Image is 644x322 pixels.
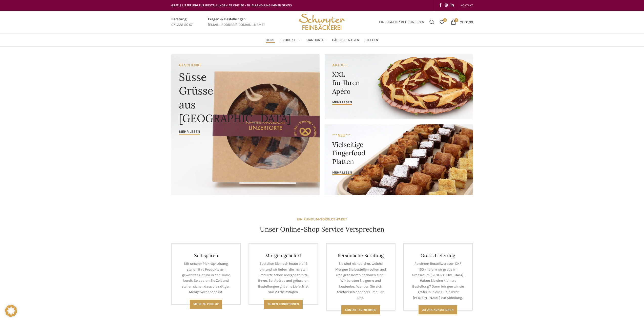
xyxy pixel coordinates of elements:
span: Produkte [280,38,298,43]
a: Suchen [427,17,437,27]
p: Bestellen Sie noch heute bis 12 Uhr und wir liefern die meisten Produkte schon morgen früh zu Ihn... [257,261,310,295]
a: Zu den Konditionen [264,300,303,309]
a: Banner link [171,54,320,195]
h4: Unser Online-Shop Service Versprechen [260,225,384,234]
a: Banner link [325,54,473,119]
h4: Gratis Lieferung [411,253,465,258]
a: Infobox link [171,16,193,28]
span: GRATIS LIEFERUNG FÜR BESTELLUNGEN AB CHF 150 - FILIALABHOLUNG IMMER GRATIS [171,4,292,7]
h4: Morgen geliefert [257,253,310,258]
span: 0 [454,18,458,22]
span: 0 [443,18,447,22]
h4: Persönliche Beratung [334,253,387,258]
a: Home [266,35,275,45]
span: Zu den Konditionen [267,302,299,306]
p: Mit unserer Pick-Up-Lösung stehen Ihre Produkte am gewählten Datum in der Filiale bereit. So spar... [180,261,233,295]
a: Mehr zu Pick-Up [190,300,222,309]
span: Häufige Fragen [332,38,359,43]
span: KONTAKT [461,4,473,7]
img: Bäckerei Schwyter [297,11,347,33]
p: Ab einem Bestellwert von CHF 150.- liefern wir gratis im Grossraum [GEOGRAPHIC_DATA]. Haben Sie e... [411,261,465,301]
a: Zu den konditionen [419,305,457,314]
a: 0 [437,17,447,27]
span: Kontakt aufnehmen [345,308,377,312]
h4: Zeit sparen [180,253,233,258]
span: Einloggen / Registrieren [379,20,424,24]
div: Secondary navigation [458,0,475,10]
a: Facebook social link [438,2,443,9]
a: 0 CHF0.00 [448,17,475,27]
a: Infobox link [208,16,265,28]
span: Standorte [305,38,324,43]
a: Häufige Fragen [332,35,359,45]
strong: EIN RUNDUM-SORGLOS-PAKET [297,217,347,221]
a: Site logo [297,20,347,24]
span: Stellen [364,38,378,43]
bdi: 0.00 [460,20,473,24]
div: Meine Wunschliste [437,17,447,27]
a: KONTAKT [461,0,473,10]
a: Instagram social link [443,2,449,9]
span: CHF [460,20,466,24]
a: Kontakt aufnehmen [341,305,380,314]
a: Linkedin social link [449,2,455,9]
a: Stellen [364,35,378,45]
div: Main navigation [169,35,475,45]
a: Produkte [280,35,300,45]
span: Zu den konditionen [422,308,454,312]
span: Home [266,38,275,43]
a: Banner link [325,124,473,195]
span: Mehr zu Pick-Up [193,302,219,306]
a: Standorte [305,35,327,45]
p: Sie sind nicht sicher, welche Mengen Sie bestellen sollen und was gute Kombinationen sind? Wir be... [334,261,387,301]
a: Einloggen / Registrieren [377,17,427,27]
